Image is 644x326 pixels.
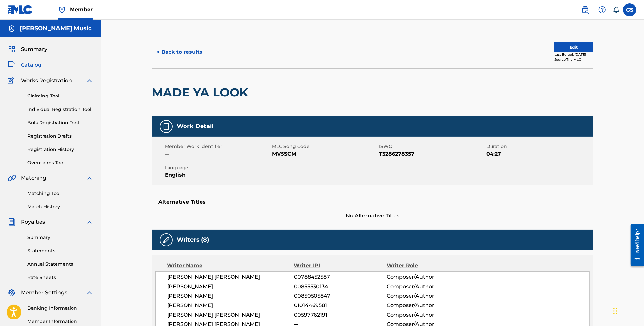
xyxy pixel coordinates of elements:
span: Composer/Author [387,283,471,290]
a: Public Search [579,3,592,16]
a: Statements [27,247,93,254]
img: Accounts [8,25,16,33]
a: SummarySummary [8,45,47,53]
span: MV5SCM [272,150,378,158]
a: CatalogCatalog [8,61,41,69]
a: Bulk Registration Tool [27,119,93,126]
img: expand [86,77,93,84]
span: Works Registration [21,77,72,84]
a: Banking Information [27,305,93,312]
iframe: Chat Widget [611,295,644,326]
div: User Menu [623,3,636,16]
span: 00850505847 [294,292,387,300]
h2: MADE YA LOOK [152,85,251,100]
div: Notifications [613,7,619,13]
span: Language [165,164,270,171]
span: [PERSON_NAME] [167,292,294,300]
span: English [165,171,270,179]
img: MLC Logo [8,5,33,14]
span: No Alternative Titles [152,212,593,220]
h5: Alternative Titles [158,199,587,205]
span: Matching [21,174,46,182]
span: [PERSON_NAME] [167,302,294,309]
a: Matching Tool [27,190,93,197]
span: 00788452587 [294,273,387,281]
span: Royalties [21,218,45,226]
span: Composer/Author [387,273,471,281]
a: Summary [27,234,93,241]
span: Summary [21,45,47,53]
iframe: Resource Center [626,219,644,271]
img: Royalties [8,218,16,226]
span: 01014469581 [294,302,387,309]
span: [PERSON_NAME] [PERSON_NAME] [167,273,294,281]
button: Edit [554,42,593,52]
h5: Work Detail [177,123,213,130]
span: -- [165,150,270,158]
span: T3286278357 [379,150,485,158]
img: Catalog [8,61,16,69]
a: Annual Statements [27,261,93,268]
div: Help [596,3,609,16]
div: Source: The MLC [554,57,593,62]
img: Matching [8,174,16,182]
span: ISWC [379,143,485,150]
a: Rate Sheets [27,274,93,281]
a: Claiming Tool [27,93,93,99]
div: Writer IPI [294,262,387,270]
div: Writer Role [387,262,471,270]
img: Top Rightsholder [58,6,66,14]
img: expand [86,289,93,297]
span: 04:27 [486,150,592,158]
img: help [598,6,606,14]
span: Member Work Identifier [165,143,270,150]
a: Match History [27,203,93,210]
span: 00597762191 [294,311,387,319]
span: Member [70,6,93,13]
a: Registration History [27,146,93,153]
img: expand [86,218,93,226]
a: Member Information [27,318,93,325]
button: < Back to results [152,44,207,60]
span: Composer/Author [387,292,471,300]
div: Drag [613,301,617,321]
span: 00855530134 [294,283,387,290]
a: Overclaims Tool [27,159,93,166]
span: Duration [486,143,592,150]
div: Last Edited: [DATE] [554,52,593,57]
span: Composer/Author [387,311,471,319]
img: search [581,6,589,14]
span: [PERSON_NAME] [167,283,294,290]
h5: Greg Sanderson Music [20,25,92,32]
span: Composer/Author [387,302,471,309]
div: Writer Name [167,262,294,270]
img: Member Settings [8,289,16,297]
span: MLC Song Code [272,143,378,150]
h5: Writers (8) [177,236,209,244]
a: Registration Drafts [27,133,93,140]
a: Individual Registration Tool [27,106,93,113]
img: Works Registration [8,77,16,84]
img: Work Detail [162,123,170,130]
img: Summary [8,45,16,53]
span: Member Settings [21,289,67,297]
img: expand [86,174,93,182]
span: Catalog [21,61,41,69]
span: [PERSON_NAME] [PERSON_NAME] [167,311,294,319]
img: Writers [162,236,170,244]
